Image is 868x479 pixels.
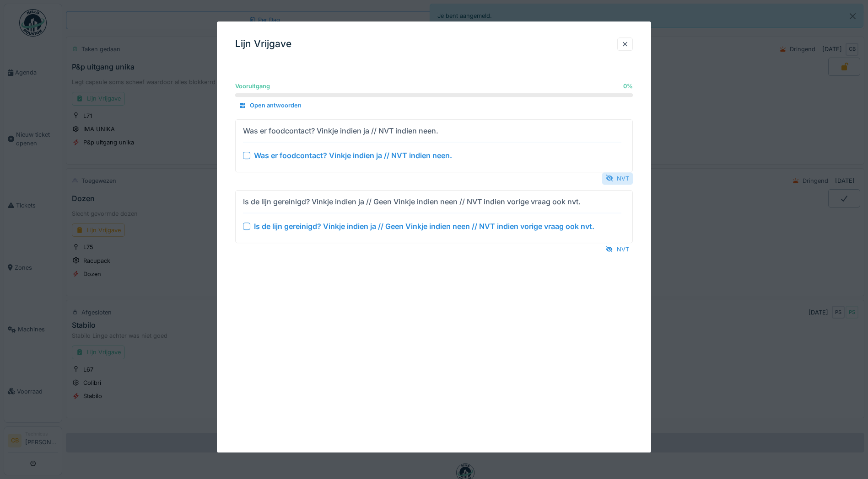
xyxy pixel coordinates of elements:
summary: Was er foodcontact? Vinkje indien ja // NVT indien neen. Was er foodcontact? Vinkje indien ja // ... [239,123,629,168]
div: Vooruitgang [235,82,270,90]
div: NVT [602,243,633,255]
div: Is de lijn gereinigd? Vinkje indien ja // Geen Vinkje indien neen // NVT indien vorige vraag ook ... [243,196,581,207]
progress: 0 % [235,93,633,97]
div: Is de lijn gereinigd? Vinkje indien ja // Geen Vinkje indien neen // NVT indien vorige vraag ook ... [254,221,594,232]
div: Was er foodcontact? Vinkje indien ja // NVT indien neen. [243,125,438,136]
div: Was er foodcontact? Vinkje indien ja // NVT indien neen. [254,150,452,161]
div: 0 % [623,82,633,90]
div: Open antwoorden [235,100,305,112]
div: NVT [602,172,633,185]
h3: Lijn Vrijgave [235,38,291,50]
summary: Is de lijn gereinigd? Vinkje indien ja // Geen Vinkje indien neen // NVT indien vorige vraag ook ... [239,194,629,239]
